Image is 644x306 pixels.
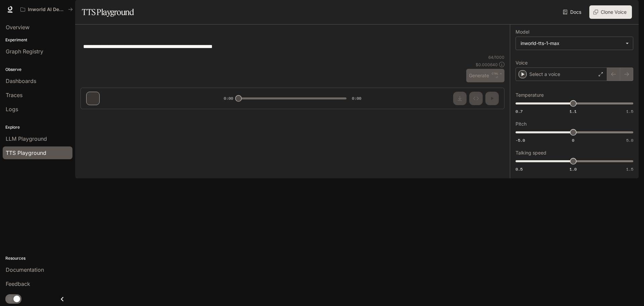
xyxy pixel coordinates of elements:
[521,40,622,47] div: inworld-tts-1-max
[561,5,584,19] a: Docs
[516,93,544,97] p: Temperature
[82,5,134,19] h1: TTS Playground
[516,150,546,155] p: Talking speed
[516,166,523,172] span: 0.5
[626,108,633,114] span: 1.5
[17,3,76,16] button: All workspaces
[516,137,525,143] span: -5.0
[572,137,574,143] span: 0
[516,30,529,34] p: Model
[488,54,504,60] p: 64 / 1000
[589,5,632,19] button: Clone Voice
[570,166,577,172] span: 1.0
[516,60,528,65] p: Voice
[570,108,577,114] span: 1.1
[529,71,560,78] p: Select a voice
[516,122,527,126] p: Pitch
[516,108,523,114] span: 0.7
[28,7,65,12] p: Inworld AI Demos
[626,137,633,143] span: 5.0
[626,166,633,172] span: 1.5
[476,62,498,68] p: $ 0.000640
[516,37,633,50] div: inworld-tts-1-max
